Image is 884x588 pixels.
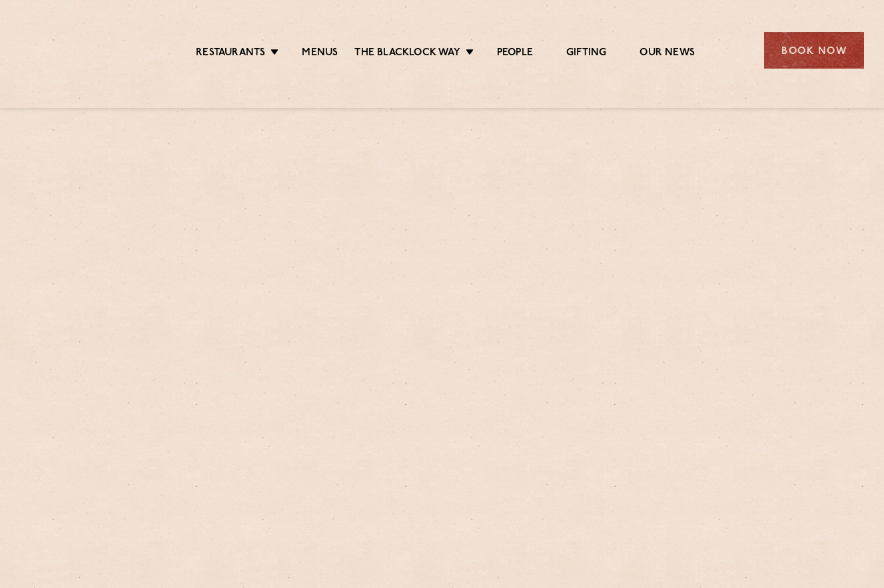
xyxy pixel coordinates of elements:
[20,13,133,88] img: svg%3E
[354,47,460,61] a: The Blacklock Way
[640,47,695,61] a: Our News
[566,47,606,61] a: Gifting
[497,47,533,61] a: People
[302,47,338,61] a: Menus
[764,32,864,69] div: Book Now
[196,47,265,61] a: Restaurants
